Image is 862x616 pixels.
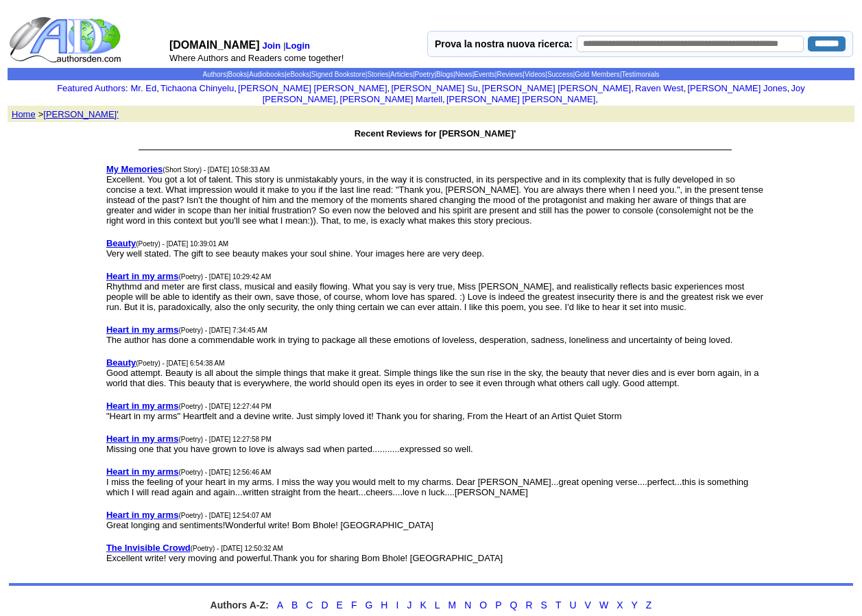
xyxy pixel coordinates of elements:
a: [PERSON_NAME] Martell [340,94,443,104]
font: i [338,96,339,104]
a: Testimonials [621,71,659,78]
a: Heart in my arms [106,324,179,335]
a: eBooks [287,71,309,78]
font: (Poetry) - [DATE] 12:56:46 AM [178,469,271,476]
a: Joy [PERSON_NAME] [263,83,805,104]
a: Audiobooks [249,71,285,78]
a: S [541,600,547,611]
a: My Memories [106,164,163,174]
font: (Short Story) - [DATE] 10:58:33 AM [163,166,270,174]
font: i [480,85,481,93]
a: E [337,600,343,611]
a: Q [510,600,518,611]
font: i [634,85,635,93]
a: Home [12,108,36,119]
a: The Invisible Crowd [106,543,191,553]
font: (Poetry) - [DATE] 10:39:01 AM [136,240,228,248]
a: U [569,600,576,611]
a: Heart in my arms [106,401,179,411]
font: i [598,96,599,104]
a: [PERSON_NAME] [PERSON_NAME] [238,83,387,93]
a: [PERSON_NAME] [PERSON_NAME] [482,83,631,93]
a: K [420,600,426,611]
a: [PERSON_NAME] [PERSON_NAME] [446,94,595,104]
a: Featured Authors [57,83,125,93]
a: B [291,600,298,611]
a: Videos [525,71,545,78]
a: Success [547,71,573,78]
a: A [277,600,283,611]
a: Gold Members [575,71,620,78]
a: M [448,600,457,611]
a: O [479,600,487,611]
font: Rhythmd and meter are first class, musical and easily flowing. What you say is very true, Miss [P... [106,281,763,312]
font: | [283,40,312,51]
img: logo_ad.gif [9,16,124,64]
font: Very well stated. The gift to see beauty makes your soul shine. Your images here are very deep. [106,248,484,259]
font: i [686,85,687,93]
a: Y [632,600,638,611]
a: Books [228,71,248,78]
a: J [407,600,411,611]
font: Good attempt. Beauty is all about the simple things that make it great. Simple things like the su... [106,368,758,388]
a: H [381,600,387,611]
a: Stories [367,71,388,78]
a: X [616,600,623,611]
font: , , , , , , , , , , [131,83,805,104]
font: Great longing and sentiments!Wonderful write! Bom Bhole! [GEOGRAPHIC_DATA] [106,520,433,530]
a: R [525,600,532,611]
font: (Poetry) - [DATE] 12:54:07 AM [178,512,271,519]
a: T [555,600,562,611]
font: Missing one that you have grown to love is always sad when parted...........expressed so well. [106,444,473,454]
a: I [396,600,398,611]
a: L [435,600,440,611]
font: Excellent. You got a lot of talent. This story is unmistakably yours, in the way it is constructe... [106,174,763,226]
font: Recent Reviews for [PERSON_NAME]' [355,128,516,139]
a: Beauty [106,357,136,368]
a: Heart in my arms [106,510,179,520]
font: [DOMAIN_NAME] [169,39,260,51]
a: Login [286,40,310,51]
a: Raven West [635,83,684,93]
font: i [789,85,791,93]
a: Reviews [496,71,523,78]
label: Prova la nostra nuova ricerca: [435,38,573,49]
font: i [159,85,160,93]
font: (Poetry) - [DATE] 7:34:45 AM [178,327,267,334]
font: (Poetry) - [DATE] 12:50:32 AM [191,545,283,552]
font: (Poetry) - [DATE] 10:29:42 AM [178,273,271,281]
a: [PERSON_NAME] Jones [687,83,787,93]
a: W [599,600,608,611]
a: Heart in my arms [106,271,179,281]
a: Join [262,40,280,51]
a: Heart in my arms [106,466,179,477]
a: Poetry [415,71,435,78]
font: i [445,96,446,104]
font: Excellent write! very moving and powerful.Thank you for sharing Bom Bhole! [GEOGRAPHIC_DATA] [106,553,503,563]
a: Events [474,71,495,78]
a: N [464,600,471,611]
font: i [237,85,238,93]
a: [PERSON_NAME] Su [391,83,477,93]
strong: Authors A-Z: [211,600,269,611]
font: (Poetry) - [DATE] 6:54:38 AM [136,359,224,367]
font: (Poetry) - [DATE] 12:27:44 PM [178,403,271,410]
a: G [365,600,372,611]
font: > [38,109,119,119]
font: i [390,85,391,93]
a: Beauty [106,238,136,248]
font: "Heart in my arms" Heartfelt and a devine write. Just simply loved it! Thank you for sharing, Fro... [106,411,622,421]
font: : [57,83,128,93]
a: V [585,600,591,611]
a: Heart in my arms [106,434,179,444]
font: Where Authors and Readers come together! [169,53,344,63]
font: The author has done a commendable work in trying to package all these emotions of loveless, despe... [106,335,732,345]
font: Home [12,109,36,119]
span: | | | | | | | | | | | | | | | [202,71,659,78]
a: D [321,600,328,611]
a: Tichaona Chinyelu [160,83,234,93]
a: Z [646,600,652,611]
a: News [455,71,472,78]
a: Signed Bookstore [311,71,366,78]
